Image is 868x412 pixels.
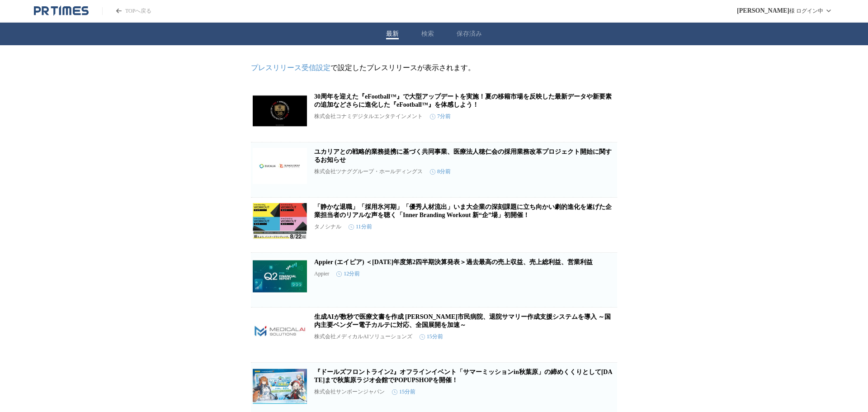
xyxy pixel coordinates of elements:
p: 株式会社コナミデジタルエンタテインメント [314,113,423,120]
a: ユカリアとの戦略的業務提携に基づく共同事業、医療法人穂仁会の採用業務改革プロジェクト開始に関するお知らせ [314,148,612,163]
p: 株式会社サンボーンジャパン [314,388,385,396]
p: タノシナル [314,223,341,231]
button: 最新 [386,30,399,38]
time: 11分前 [349,223,372,231]
time: 15分前 [420,333,443,341]
p: で設定したプレスリリースが表示されます。 [251,63,617,73]
span: [PERSON_NAME] [737,7,789,14]
a: PR TIMESのトップページはこちら [34,5,89,16]
time: 8分前 [430,168,451,175]
img: 『ドールズフロントライン2』オフラインイベント「サマーミッションin秋葉原」の締めくくりとして8月17日(日)まで秋葉原ラジオ会館でPOPUPSHOPを開催！ [253,368,307,404]
p: Appier [314,270,329,277]
img: 「静かな退職」「採用氷河期」「優秀人材流出」いま大企業の深刻課題に立ち向かい劇的進化を遂げた企業担当者のリアルな声を聴く「Inner Branding Workout 新“企”場」初開催！ [253,203,307,239]
time: 15分前 [392,388,415,396]
img: Appier (エイピア) ＜2025年度第2四半期決算発表＞過去最高の売上収益、売上総利益、営業利益 [253,258,307,294]
a: PR TIMESのトップページはこちら [102,7,151,15]
img: ユカリアとの戦略的業務提携に基づく共同事業、医療法人穂仁会の採用業務改革プロジェクト開始に関するお知らせ [253,148,307,184]
button: 検索 [421,30,434,38]
button: 保存済み [457,30,482,38]
p: 株式会社ツナググループ・ホールディングス [314,168,423,175]
time: 12分前 [336,270,360,278]
a: プレスリリース受信設定 [251,64,330,71]
img: 30周年を迎えた『eFootball™』で大型アップデートを実施！夏の移籍市場を反映した最新データや新要素の追加などさらに進化した『eFootball™』を体感しよう！ [253,93,307,129]
a: 生成AIが数秒で医療文書を作成 [PERSON_NAME]市民病院、退院サマリー作成支援システムを導入 ～国内主要ベンダー電子カルテに対応、全国展開を加速～ [314,313,611,328]
img: 生成AIが数秒で医療文書を作成 春日井市民病院、退院サマリー作成支援システムを導入 ～国内主要ベンダー電子カルテに対応、全国展開を加速～ [253,313,307,349]
a: Appier (エイピア) ＜[DATE]年度第2四半期決算発表＞過去最高の売上収益、売上総利益、営業利益 [314,259,593,265]
time: 7分前 [430,113,451,120]
a: 『ドールズフロントライン2』オフラインイベント「サマーミッションin秋葉原」の締めくくりとして[DATE]まで秋葉原ラジオ会館でPOPUPSHOPを開催！ [314,369,613,384]
p: 株式会社メディカルAIソリューションズ [314,333,412,341]
a: 「静かな退職」「採用氷河期」「優秀人材流出」いま大企業の深刻課題に立ち向かい劇的進化を遂げた企業担当者のリアルな声を聴く「Inner Branding Workout 新“企”場」初開催！ [314,204,612,218]
a: 30周年を迎えた『eFootball™』で大型アップデートを実施！夏の移籍市場を反映した最新データや新要素の追加などさらに進化した『eFootball™』を体感しよう！ [314,93,612,108]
